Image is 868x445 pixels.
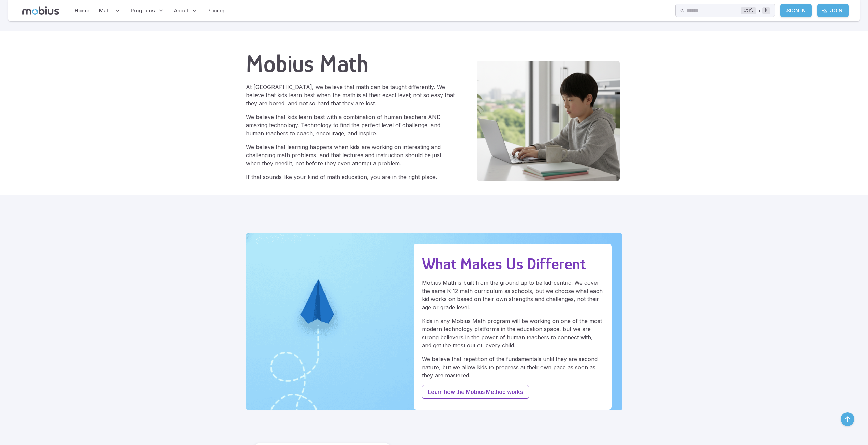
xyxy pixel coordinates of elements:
img: child on laptop doing math with Mobius Math [477,61,620,181]
a: Join [817,4,849,17]
h1: Mobius Math [246,50,455,77]
span: About [174,7,188,14]
p: Mobius Math is built from the ground up to be kid-centric. We cover the same K-12 math curriculum... [422,279,603,311]
p: Learn how the Mobius Method works [428,388,523,396]
img: Unique Paths [246,233,622,410]
div: + [741,6,770,15]
a: Home [73,3,91,18]
a: Sign In [780,4,812,17]
a: Pricing [205,3,227,18]
kbd: k [762,7,770,14]
p: At [GEOGRAPHIC_DATA], we believe that math can be taught differently. We believe that kids learn ... [246,83,455,107]
p: Kids in any Mobius Math program will be working on one of the most modern technology platforms in... [422,317,603,350]
p: We believe that repetition of the fundamentals until they are second nature, but we allow kids to... [422,355,603,380]
p: We believe that learning happens when kids are working on interesting and challenging math proble... [246,143,455,167]
span: Math [99,7,112,14]
a: Learn how the Mobius Method works [422,385,529,399]
p: We believe that kids learn best with a combination of human teachers AND amazing technology. Tech... [246,113,455,137]
span: Programs [131,7,155,14]
h2: What Makes Us Different [422,255,603,273]
kbd: Ctrl [741,7,756,14]
p: If that sounds like your kind of math education, you are in the right place. [246,173,455,181]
